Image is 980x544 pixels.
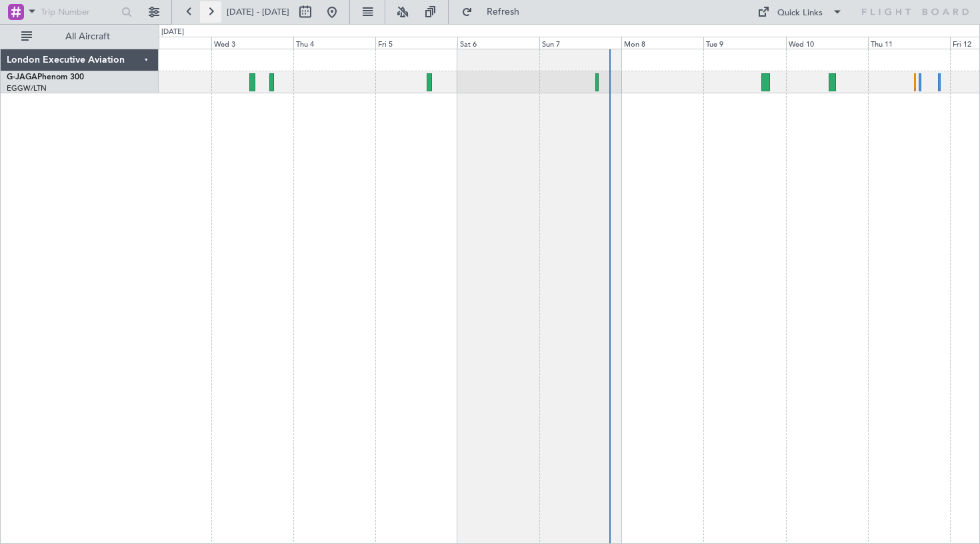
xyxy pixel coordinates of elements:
span: G-JAGA [7,73,37,81]
div: Sat 6 [457,37,539,49]
button: Quick Links [751,1,849,23]
button: Refresh [455,1,535,23]
span: Refresh [475,7,531,17]
div: Tue 2 [129,37,211,49]
span: [DATE] - [DATE] [227,6,289,18]
input: Trip Number [41,2,117,22]
div: Mon 8 [621,37,703,49]
span: All Aircraft [35,32,141,41]
a: G-JAGAPhenom 300 [7,73,84,81]
div: Fri 5 [375,37,457,49]
div: [DATE] [161,27,184,38]
div: Wed 3 [211,37,293,49]
div: Quick Links [777,7,823,20]
div: Tue 9 [703,37,785,49]
div: Thu 4 [293,37,375,49]
div: Wed 10 [786,37,868,49]
div: Sun 7 [539,37,621,49]
a: EGGW/LTN [7,83,47,93]
button: All Aircraft [15,26,145,47]
div: Thu 11 [868,37,950,49]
